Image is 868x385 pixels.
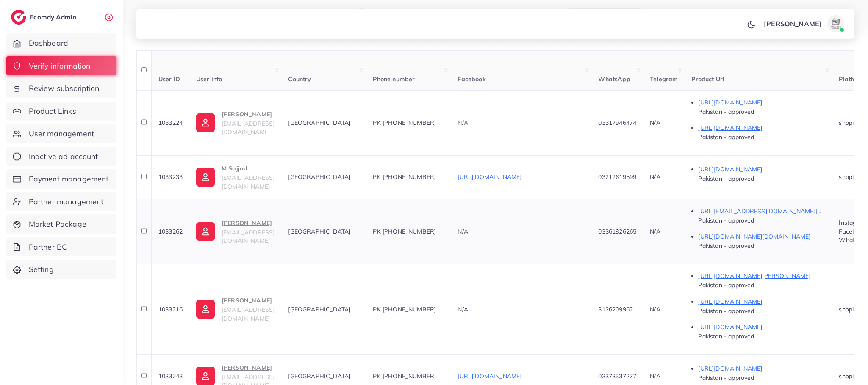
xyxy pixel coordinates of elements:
span: Phone number [373,75,415,83]
span: [GEOGRAPHIC_DATA] [288,119,350,126]
a: [URL][DOMAIN_NAME] [458,372,521,380]
span: [EMAIL_ADDRESS][DOMAIN_NAME] [222,306,275,322]
span: Inactive ad account [29,151,98,162]
span: [GEOGRAPHIC_DATA] [288,173,350,181]
img: avatar [827,15,844,32]
p: [URL][DOMAIN_NAME] [698,297,825,307]
p: [URL][DOMAIN_NAME][PERSON_NAME] [698,271,825,281]
p: [URL][DOMAIN_NAME] [698,123,825,133]
a: User management [6,124,116,143]
span: WhatsApp [598,75,630,83]
a: [PERSON_NAME][EMAIL_ADDRESS][DOMAIN_NAME] [196,218,275,245]
span: PK [PHONE_NUMBER] [373,228,436,235]
span: 1033243 [158,372,183,380]
span: [GEOGRAPHIC_DATA] [288,372,350,380]
span: shopify [839,372,859,380]
span: Partner BC [29,242,67,253]
p: [PERSON_NAME] [764,19,822,29]
span: 03317946474 [598,119,636,126]
a: Market Package [6,214,116,234]
span: N/A [650,173,660,181]
span: Platform [839,75,864,83]
span: N/A [650,119,660,126]
span: N/A [650,305,660,313]
a: M Sajjad[EMAIL_ADDRESS][DOMAIN_NAME] [196,163,275,191]
p: [PERSON_NAME] [222,363,275,373]
span: Pakistan - approved [698,333,754,340]
span: shopify [839,173,859,181]
span: N/A [650,228,660,235]
a: logoEcomdy Admin [11,10,78,25]
span: User management [29,128,94,139]
a: Verify information [6,56,116,76]
span: PK [PHONE_NUMBER] [373,119,436,126]
span: Pakistan - approved [698,217,754,224]
p: [URL][DOMAIN_NAME] [698,363,825,374]
a: Product Links [6,102,116,121]
span: [EMAIL_ADDRESS][DOMAIN_NAME] [222,174,275,190]
span: Market Package [29,219,86,230]
span: Pakistan - approved [698,281,754,289]
span: Pakistan - approved [698,307,754,315]
a: [PERSON_NAME][EMAIL_ADDRESS][DOMAIN_NAME] [196,295,275,323]
span: 1033262 [158,228,183,235]
span: Product Links [29,106,76,117]
p: [URL][DOMAIN_NAME] [698,97,825,107]
span: Telegram [650,75,678,83]
span: Verify information [29,60,91,71]
span: N/A [650,372,660,380]
p: [URL][EMAIL_ADDRESS][DOMAIN_NAME][DOMAIN_NAME] [698,206,825,216]
a: Setting [6,260,116,279]
span: shopify [839,305,859,313]
p: [PERSON_NAME] [222,218,275,228]
span: PK [PHONE_NUMBER] [373,173,436,181]
a: Partner management [6,192,116,212]
a: [URL][DOMAIN_NAME] [458,173,521,181]
span: Pakistan - approved [698,108,754,115]
span: Pakistan - approved [698,374,754,382]
span: N/A [458,119,468,126]
a: Dashboard [6,33,116,53]
a: Review subscription [6,79,116,98]
span: 1033224 [158,119,183,126]
span: Partner management [29,196,104,207]
a: [PERSON_NAME][EMAIL_ADDRESS][DOMAIN_NAME] [196,109,275,137]
span: [GEOGRAPHIC_DATA] [288,305,350,313]
h2: Ecomdy Admin [30,13,78,21]
p: [URL][DOMAIN_NAME][DOMAIN_NAME] [698,231,825,242]
span: [EMAIL_ADDRESS][DOMAIN_NAME] [222,228,275,245]
span: shopify [839,119,859,126]
span: Review subscription [29,83,100,94]
span: Pakistan - approved [698,133,754,141]
span: Product Url [691,75,724,83]
img: ic-user-info.36bf1079.svg [196,222,215,241]
img: ic-user-info.36bf1079.svg [196,113,215,132]
span: Country [288,75,311,83]
a: Inactive ad account [6,147,116,166]
span: User info [196,75,222,83]
span: User ID [158,75,180,83]
p: [URL][DOMAIN_NAME] [698,164,825,174]
img: ic-user-info.36bf1079.svg [196,300,215,319]
img: ic-user-info.36bf1079.svg [196,168,215,187]
span: Pakistan - approved [698,175,754,182]
a: Payment management [6,169,116,189]
span: 03212619599 [598,173,636,181]
span: 1033233 [158,173,183,181]
p: [URL][DOMAIN_NAME] [698,322,825,332]
span: 03361826265 [598,228,636,235]
span: Dashboard [29,38,68,49]
span: [GEOGRAPHIC_DATA] [288,228,350,235]
span: Setting [29,264,54,275]
p: [PERSON_NAME] [222,109,275,119]
span: Payment management [29,173,109,184]
span: Pakistan - approved [698,242,754,250]
span: [EMAIL_ADDRESS][DOMAIN_NAME] [222,120,275,136]
a: Partner BC [6,237,116,257]
a: [PERSON_NAME]avatar [759,15,848,32]
span: Facebook [458,75,485,83]
p: M Sajjad [222,163,275,173]
span: N/A [458,305,468,313]
img: logo [11,10,26,25]
span: 03373337277 [598,372,636,380]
